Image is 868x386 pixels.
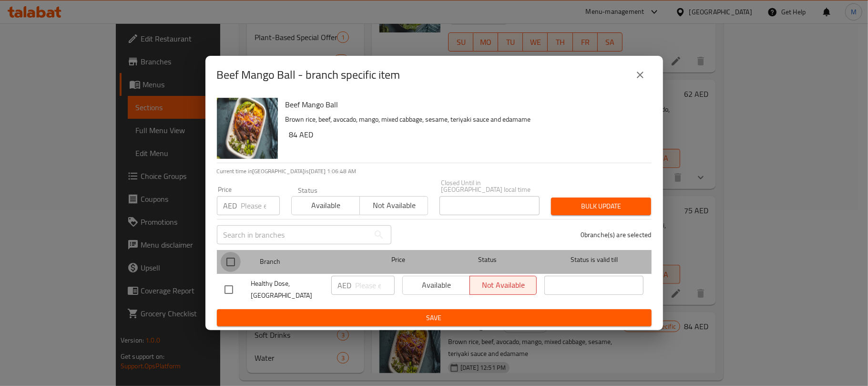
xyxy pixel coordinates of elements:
span: Bulk update [559,200,643,212]
button: Available [291,196,360,215]
span: Status [438,254,537,266]
button: Bulk update [551,198,651,215]
span: Price [367,254,430,266]
p: AED [338,280,352,291]
input: Please enter price [356,276,395,295]
img: Beef Mango Ball [217,98,278,159]
h6: Beef Mango Ball [286,98,644,111]
h6: 84 AED [289,128,644,141]
span: Status is valid till [544,254,643,266]
span: Save [225,312,644,324]
h2: Beef Mango Ball - branch specific item [217,67,400,83]
p: Current time in [GEOGRAPHIC_DATA] is [DATE] 1:06:48 AM [217,167,652,176]
button: close [629,63,652,86]
p: Brown rice, beef, avocado, mango, mixed cabbage, sesame, teriyaki sauce and edamame [286,114,644,125]
input: Please enter price [241,196,280,215]
p: AED [224,200,237,211]
button: Not available [359,196,428,215]
p: 0 branche(s) are selected [581,230,652,240]
input: Search in branches [217,225,369,244]
span: Not available [364,198,424,212]
span: Healthy Dose, [GEOGRAPHIC_DATA] [251,278,324,302]
span: Branch [260,256,359,268]
button: Save [217,309,652,327]
span: Available [296,198,356,212]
